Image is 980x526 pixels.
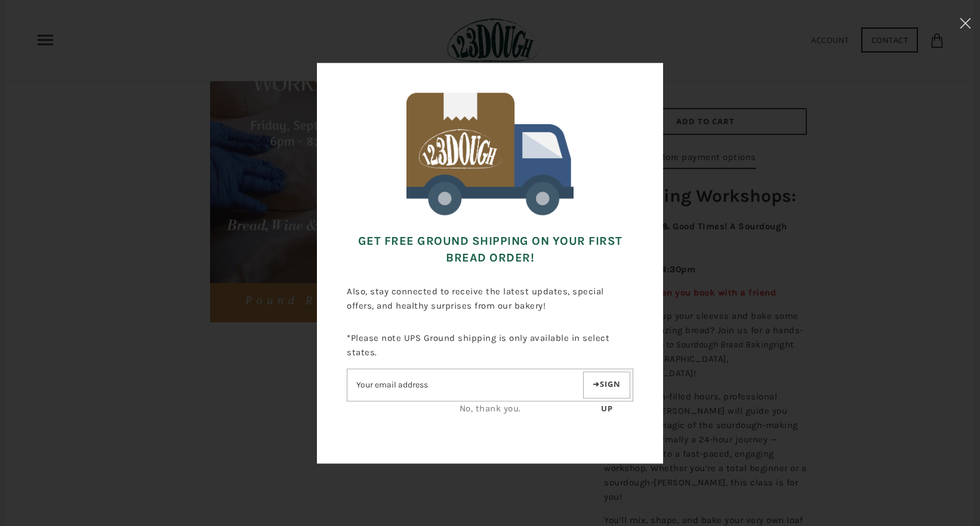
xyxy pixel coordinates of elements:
[460,403,521,414] a: No, thank you.
[347,374,581,395] input: Email address
[347,224,633,275] h3: Get FREE Ground Shipping on Your First Bread Order!
[347,275,633,322] p: Also, stay connected to receive the latest updates, special offers, and healthy surprises from ou...
[347,322,633,425] div: *Please note UPS Ground shipping is only available in select states.
[406,93,574,215] img: 123Dough Bakery Free Shipping for First Time Customers
[583,371,630,398] button: Sign up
